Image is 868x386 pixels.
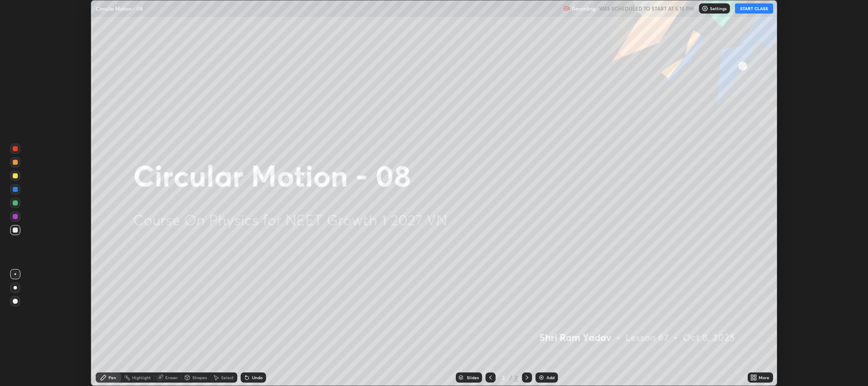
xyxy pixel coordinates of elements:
p: Circular Motion - 08 [96,5,143,12]
div: Pen [108,375,116,380]
div: More [759,375,769,380]
div: / [509,375,512,380]
div: Select [221,375,234,380]
div: 2 [513,374,519,381]
div: Slides [467,375,479,380]
div: Highlight [132,375,151,380]
div: Shapes [192,375,207,380]
h5: WAS SCHEDULED TO START AT 5:15 PM [599,5,694,12]
div: 2 [499,375,507,380]
img: add-slide-button [538,374,545,381]
img: class-settings-icons [702,5,708,12]
p: Recording [572,6,596,12]
div: Eraser [165,375,178,380]
img: recording.375f2c34.svg [563,5,570,12]
div: Undo [252,375,263,380]
button: START CLASS [735,3,773,14]
div: Add [546,375,555,380]
p: Settings [710,6,727,11]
